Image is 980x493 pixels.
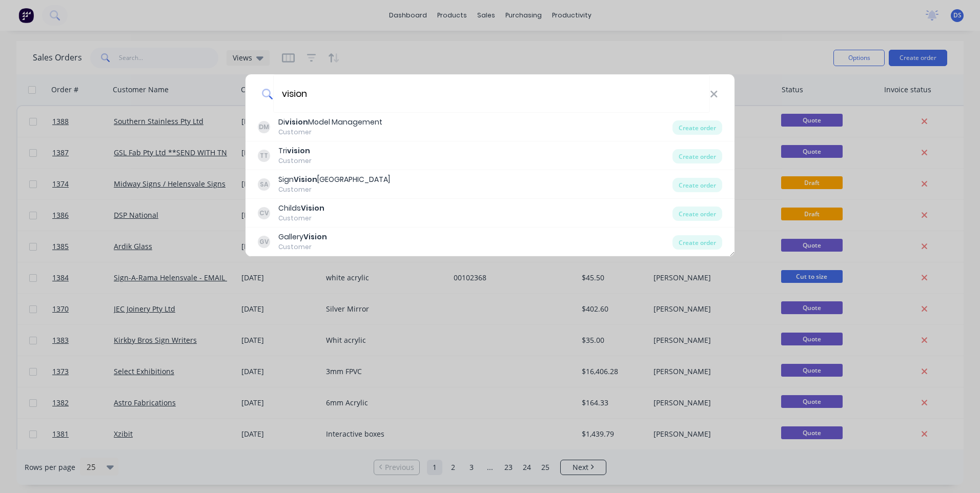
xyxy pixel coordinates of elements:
[672,178,722,192] div: Create order
[258,236,270,248] div: GV
[301,203,324,213] b: Vision
[672,120,722,135] div: Create order
[278,242,327,252] div: Customer
[278,146,312,156] div: Tri
[294,174,317,184] b: Vision
[278,203,324,214] div: Childs
[285,117,308,127] b: vision
[278,174,390,185] div: Sign [GEOGRAPHIC_DATA]
[258,178,270,191] div: SA
[278,232,327,242] div: Gallery
[287,146,310,156] b: vision
[303,232,327,242] b: Vision
[278,117,382,128] div: Di Model Management
[278,128,382,137] div: Customer
[278,185,390,194] div: Customer
[672,149,722,163] div: Create order
[278,156,312,166] div: Customer
[672,235,722,250] div: Create order
[278,214,324,223] div: Customer
[672,207,722,221] div: Create order
[258,150,270,162] div: TT
[273,74,710,113] input: Enter a customer name to create a new order...
[258,207,270,219] div: CV
[258,121,270,133] div: DM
